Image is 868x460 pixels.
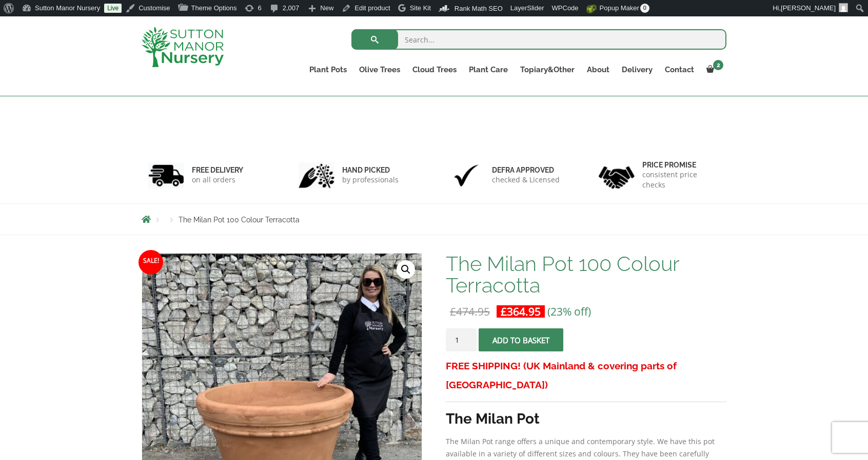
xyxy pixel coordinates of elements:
[492,175,560,185] p: checked & Licensed
[397,260,415,279] a: View full-screen image gallery
[179,216,300,224] span: The Milan Pot 100 Colour Terracotta
[700,62,726,77] a: 2
[450,304,456,319] span: £
[142,215,726,223] nav: Breadcrumbs
[659,62,700,77] a: Contact
[781,4,836,12] span: [PERSON_NAME]
[450,304,490,319] bdi: 474.95
[142,27,224,67] img: logo
[410,4,431,12] span: Site Kit
[642,170,720,190] p: consistent price checks
[501,304,507,319] span: £
[446,357,726,394] h3: FREE SHIPPING! (UK Mainland & covering parts of [GEOGRAPHIC_DATA])
[192,165,243,175] h6: FREE DELIVERY
[446,253,726,296] h1: The Milan Pot 100 Colour Terracotta
[192,175,243,185] p: on all orders
[547,304,591,319] span: (23% off)
[448,162,484,189] img: 3.jpg
[479,328,563,351] button: Add to basket
[446,328,477,351] input: Product quantity
[455,5,503,12] span: Rank Math SEO
[139,250,163,275] span: Sale!
[406,62,463,77] a: Cloud Trees
[514,62,581,77] a: Topiary&Other
[446,410,540,427] strong: The Milan Pot
[713,60,723,70] span: 2
[299,162,334,189] img: 2.jpg
[353,62,406,77] a: Olive Trees
[640,4,649,13] span: 0
[581,62,616,77] a: About
[148,162,184,189] img: 1.jpg
[492,165,560,175] h6: Defra approved
[342,175,399,185] p: by professionals
[599,160,635,191] img: 4.jpg
[463,62,514,77] a: Plant Care
[501,304,541,319] bdi: 364.95
[342,165,399,175] h6: hand picked
[616,62,659,77] a: Delivery
[351,29,726,50] input: Search...
[642,160,720,170] h6: Price promise
[303,62,353,77] a: Plant Pots
[104,4,122,13] a: Live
